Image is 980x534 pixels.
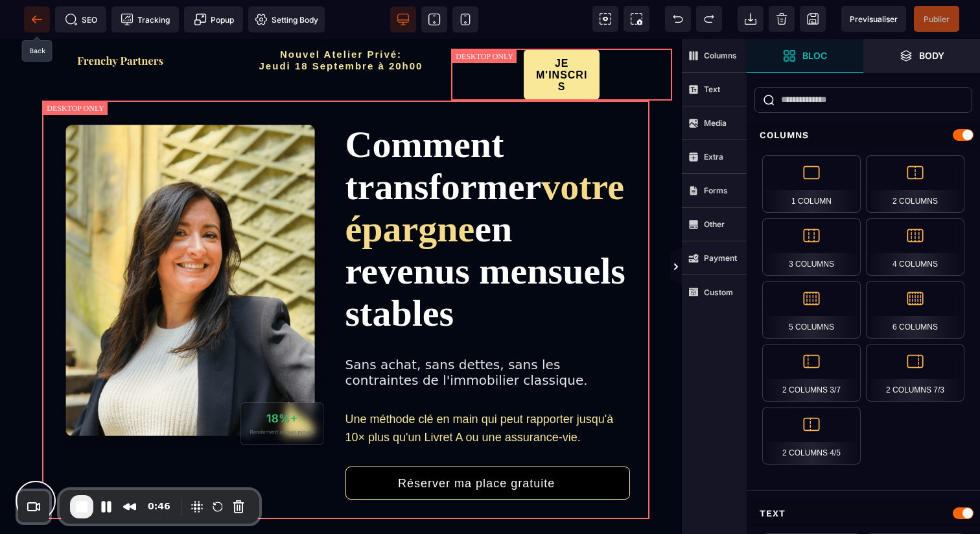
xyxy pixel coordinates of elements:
[866,344,964,402] div: 2 Columns 7/3
[704,219,725,229] strong: Other
[762,155,861,213] div: 1 Column
[76,16,165,28] img: f2a3730b544469f405c58ab4be6274e8_Capture_d%E2%80%99e%CC%81cran_2025-09-01_a%CC%80_20.57.27.png
[850,14,898,24] span: Previsualiser
[704,152,723,162] strong: Extra
[624,6,649,32] span: Screenshot
[345,84,504,127] span: Comment
[841,6,906,32] span: Preview
[762,344,861,402] div: 2 Columns 3/7
[704,186,728,195] strong: Forms
[802,51,827,60] strong: Bloc
[255,13,318,26] span: Setting Body
[704,84,720,94] strong: Text
[345,127,542,169] span: transformer
[65,13,97,26] span: SEO
[704,253,737,263] strong: Payment
[121,13,170,26] span: Tracking
[866,218,964,276] div: 4 Columns
[345,169,635,295] span: en revenus mensuels stables
[747,123,980,147] div: Columns
[866,281,964,339] div: 6 Columns
[762,218,861,276] div: 3 Columns
[345,428,630,461] button: Réserver ma place gratuite
[194,13,234,26] span: Popup
[231,10,452,40] h2: Nouvel Atelier Privé: Jeudi 18 Septembre à 20h00
[62,81,325,409] img: f2a836cbdba2297919ae17fac1211126_Capture_d%E2%80%99e%CC%81cran_2025-09-01_a%CC%80_21.00.57-min.png
[704,118,727,128] strong: Media
[345,318,630,349] div: Sans achat, sans dettes, sans les contraintes de l'immobilier classique.
[863,39,980,73] span: Open Layer Manager
[704,287,733,297] strong: Custom
[762,281,861,339] div: 5 Columns
[866,155,964,213] div: 2 Columns
[919,51,944,60] strong: Body
[747,39,863,73] span: Open Blocks
[924,14,950,24] span: Publier
[592,6,618,32] span: View components
[523,10,600,62] button: JE M'INSCRIS
[345,374,614,405] span: Une méthode clé en main qui peut rapporter jusqu'à 10× plus qu'un Livret A ou une assurance-vie.
[704,51,737,60] strong: Columns
[762,407,861,465] div: 2 Columns 4/5
[747,502,980,526] div: Text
